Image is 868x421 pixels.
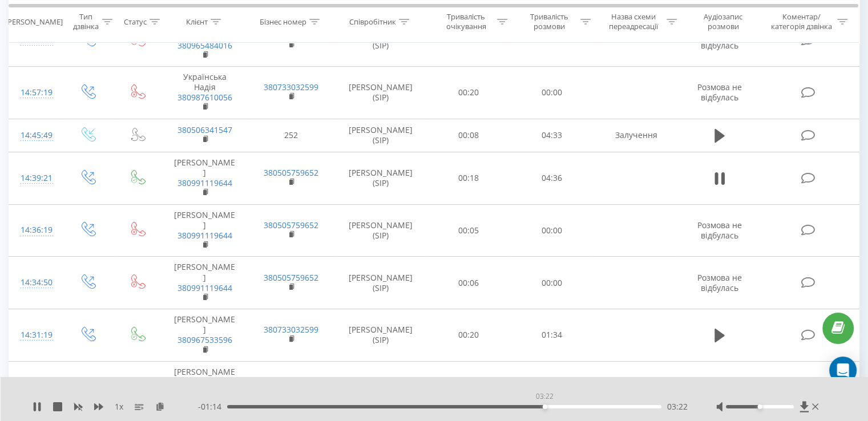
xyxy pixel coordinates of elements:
div: Accessibility label [543,404,547,409]
a: 380965484016 [177,40,232,51]
td: [PERSON_NAME] (SIP) [334,119,427,152]
div: Назва схеми переадресації [604,12,664,31]
td: [PERSON_NAME] (SIP) [334,309,427,362]
td: [PERSON_NAME] (SIP) [334,204,427,257]
a: 380987610056 [177,92,232,103]
div: 14:34:50 [21,272,51,294]
td: Залучення [593,119,679,152]
span: Розмова не відбулась [697,220,742,241]
td: [PERSON_NAME] (SIP) [334,257,427,309]
td: 04:00 [510,361,593,414]
td: 01:34 [510,309,593,362]
a: 380991119644 [177,230,232,241]
div: 14:31:19 [21,324,51,346]
td: 252 [248,119,334,152]
div: 14:39:21 [21,167,51,189]
td: 00:20 [427,66,510,119]
td: 04:33 [510,119,593,152]
a: 380505759652 [264,272,318,283]
td: [PERSON_NAME] [162,257,248,309]
a: 380505759652 [264,167,318,178]
td: 00:00 [510,257,593,309]
div: Аудіозапис розмови [690,12,757,31]
div: 14:36:19 [21,219,51,241]
div: 14:45:49 [21,124,51,147]
div: Open Intercom Messenger [829,357,857,384]
td: [PERSON_NAME] (SIP) [334,66,427,119]
div: Тип дзвінка [72,12,99,31]
div: Статус [124,17,147,26]
td: 00:08 [427,119,510,152]
a: 380505759652 [264,220,318,230]
span: Розмова не відбулась [697,29,742,50]
a: 380733032599 [264,82,318,92]
a: 380506341547 [177,124,232,135]
div: 14:57:19 [21,82,51,104]
a: 380967533596 [177,334,232,345]
td: 00:20 [427,309,510,362]
div: Коментар/категорія дзвінка [768,12,834,31]
a: 380733032599 [264,324,318,335]
div: Бізнес номер [260,17,306,26]
div: Клієнт [186,17,208,26]
td: [PERSON_NAME] [162,309,248,362]
div: Співробітник [349,17,396,26]
td: 00:06 [427,257,510,309]
td: 00:15 [427,361,510,414]
span: Розмова не відбулась [697,82,742,103]
td: 00:05 [427,204,510,257]
span: - 01:14 [198,401,227,412]
div: Тривалість очікування [438,12,495,31]
div: 14:26:39 [21,377,51,399]
td: [PERSON_NAME] [162,204,248,257]
td: 00:18 [427,152,510,204]
td: 00:00 [510,66,593,119]
td: 04:36 [510,152,593,204]
span: 1 x [115,401,123,412]
td: [PERSON_NAME] (SIP) [334,361,427,414]
td: Українська Надія [162,66,248,119]
a: 380991119644 [177,177,232,188]
a: 380991119644 [177,282,232,293]
span: 03:22 [667,401,688,412]
div: Тривалість розмови [520,12,578,31]
td: [PERSON_NAME] [162,152,248,204]
td: 00:00 [510,204,593,257]
div: [PERSON_NAME] [5,17,63,26]
div: 03:22 [534,388,556,404]
div: Accessibility label [757,404,762,409]
td: [PERSON_NAME] [162,361,248,414]
span: Розмова не відбулась [697,272,742,293]
td: [PERSON_NAME] (SIP) [334,152,427,204]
